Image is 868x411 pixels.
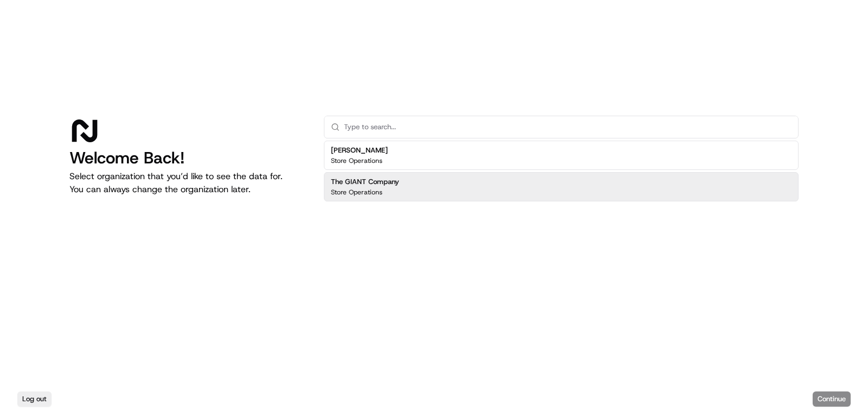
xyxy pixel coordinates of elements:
[331,177,399,187] h2: The GIANT Company
[331,146,388,155] h2: [PERSON_NAME]
[69,170,307,196] p: Select organization that you’d like to see the data for. You can always change the organization l...
[331,188,382,197] p: Store Operations
[331,156,382,165] p: Store Operations
[344,116,792,138] input: Type to search...
[324,138,799,204] div: Suggestions
[17,391,52,407] button: Log out
[69,148,307,168] h1: Welcome Back!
